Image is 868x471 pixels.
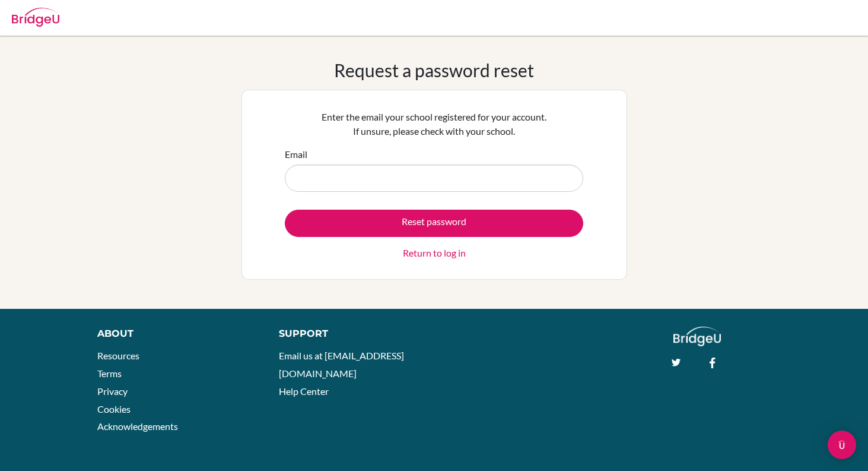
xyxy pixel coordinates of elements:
label: Email [285,147,307,162]
a: Email us at [EMAIL_ADDRESS][DOMAIN_NAME] [279,350,404,379]
div: Support [279,327,421,341]
a: Return to log in [403,246,466,260]
img: Bridge-U [12,8,59,27]
img: logo_white@2x-f4f0deed5e89b7ecb1c2cc34c3e3d731f90f0f143d5ea2071677605dd97b5244.png [673,327,721,346]
a: Privacy [97,385,128,397]
a: Cookies [97,403,131,415]
a: Terms [97,368,122,379]
a: Help Center [279,385,329,397]
div: About [97,327,252,341]
h1: Request a password reset [334,59,534,81]
p: Enter the email your school registered for your account. If unsure, please check with your school. [285,110,583,138]
div: Open Intercom Messenger [828,431,856,459]
a: Resources [97,350,139,361]
a: Acknowledgements [97,421,178,432]
button: Reset password [285,210,583,237]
